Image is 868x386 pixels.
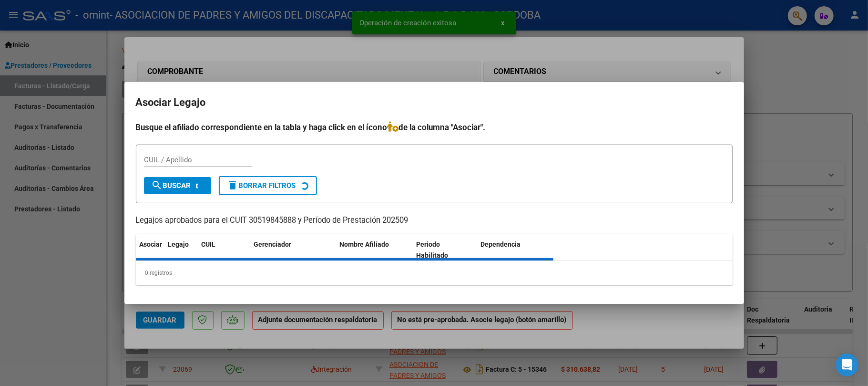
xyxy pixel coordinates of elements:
button: Buscar [144,177,211,194]
span: Nombre Afiliado [340,240,389,248]
button: Borrar Filtros [219,176,317,195]
span: Dependencia [480,240,521,248]
mat-icon: delete [227,179,239,191]
span: Borrar Filtros [227,181,296,190]
h4: Busque el afiliado correspondiente en la tabla y haga click en el ícono de la columna "Asociar". [136,121,733,134]
span: CUIL [202,240,216,248]
span: Gerenciador [254,240,292,248]
datatable-header-cell: Gerenciador [250,234,336,266]
datatable-header-cell: Asociar [136,234,164,266]
datatable-header-cell: Periodo Habilitado [412,234,477,266]
datatable-header-cell: Legajo [164,234,198,266]
div: 0 registros [136,261,733,285]
span: Legajo [168,240,189,248]
span: Buscar [152,181,191,190]
span: Periodo Habilitado [416,240,448,259]
p: Legajos aprobados para el CUIT 30519845888 y Período de Prestación 202509 [136,215,733,227]
span: Asociar [140,240,163,248]
datatable-header-cell: Dependencia [477,234,553,266]
datatable-header-cell: Nombre Afiliado [336,234,413,266]
div: Open Intercom Messenger [836,354,858,376]
h2: Asociar Legajo [136,94,733,112]
datatable-header-cell: CUIL [198,234,250,266]
mat-icon: search [152,179,163,191]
